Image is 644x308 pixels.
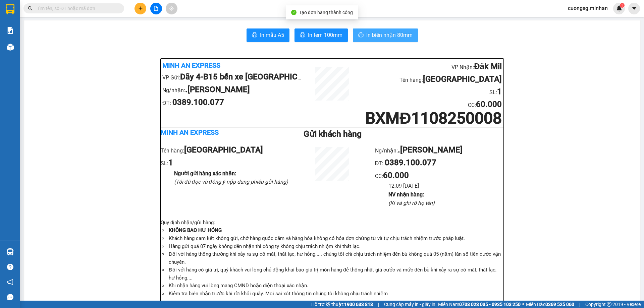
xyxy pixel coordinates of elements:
[344,302,373,307] strong: 1900 633 818
[579,301,580,308] span: |
[360,111,502,125] h1: BXMĐ1108250008
[375,144,503,207] ul: CC
[166,3,177,14] button: aim
[616,5,622,11] img: icon-new-feature
[7,294,13,300] span: message
[78,22,176,31] div: 0348115479
[167,250,503,266] li: Đối với hàng thông thường khi xảy ra sự cố mất, thất lạc, hư hỏng..... chúng tôi chỉ chịu trách n...
[383,171,409,180] b: 60.000
[6,6,16,13] span: Gửi:
[172,98,224,107] b: 0389.100.077
[7,27,14,34] img: solution-icon
[358,32,364,39] span: printer
[78,6,176,14] div: [GEOGRAPHIC_DATA]
[476,100,502,109] b: 60.000
[185,85,250,94] b: .[PERSON_NAME]
[384,301,436,308] span: Cung cấp máy in - giấy in:
[300,32,305,39] span: printer
[607,302,611,307] span: copyright
[375,144,503,157] li: Ng/nhận:
[423,74,502,84] b: [GEOGRAPHIC_DATA]
[497,87,502,96] b: 1
[398,145,463,155] b: .[PERSON_NAME]
[353,28,418,42] button: printerIn biên nhận 80mm
[388,191,424,198] b: NV nhận hàng :
[78,6,95,13] span: Nhận:
[382,173,409,179] span: :
[6,6,74,22] div: Dãy 4-B15 bến xe [GEOGRAPHIC_DATA]
[161,157,289,169] li: SL:
[360,73,502,86] li: Tên hàng:
[360,85,502,98] li: SL:
[260,31,284,39] span: In mẫu A5
[167,235,503,243] li: Khách hàng cam kết không gửi, chở hàng quốc cấm và hàng hóa không có hóa đơn chứng từ và tự chịu ...
[167,243,503,251] li: Hàng gửi quá 07 ngày không đến nhận thì công ty không chịu trách nhiệm khi thất lạc.
[311,301,373,308] span: Hỗ trợ kỹ thuật:
[299,10,353,15] span: Tạo đơn hàng thành công
[169,227,222,233] strong: KHÔNG BAO HƯ HỎNG
[475,102,502,108] span: :
[167,282,503,290] li: Khi nhận hàng vui lòng mang CMND hoặc điện thoại xác nhận.
[168,158,173,167] b: 1
[388,182,503,190] li: 12:09 [DATE]
[150,3,162,14] button: file-add
[522,303,524,306] span: ⚪️
[7,248,14,255] img: warehouse-icon
[37,5,116,12] input: Tìm tên, số ĐT hoặc mã đơn
[78,39,176,50] span: [GEOGRAPHIC_DATA]
[78,31,88,38] span: DĐ:
[631,5,637,11] span: caret-down
[308,31,342,39] span: In tem 100mm
[252,32,257,39] span: printer
[620,3,625,8] sup: 1
[378,301,379,308] span: |
[545,302,574,307] strong: 0369 525 060
[562,4,613,12] span: cuongsg.minhan
[180,72,324,81] b: Dãy 4-B15 bến xe [GEOGRAPHIC_DATA]
[7,264,13,270] span: question-circle
[135,3,146,14] button: plus
[360,98,502,111] li: CC
[162,71,304,83] li: VP Gửi:
[621,3,623,8] span: 1
[7,279,13,285] span: notification
[138,6,143,11] span: plus
[167,266,503,282] li: Đối với hàng có giá trị, quý khách vui lòng chủ động khai báo giá trị món hàng để thống nhất giá ...
[78,14,176,22] div: HƯƠNG
[360,60,502,73] li: VP Nhận:
[304,129,362,139] b: Gửi khách hàng
[291,10,297,15] span: check-circle
[247,28,289,42] button: printerIn mẫu A5
[162,96,304,109] li: ĐT:
[154,6,158,11] span: file-add
[385,158,436,167] b: 0389.100.077
[7,44,14,51] img: warehouse-icon
[174,179,288,185] i: (Tôi đã đọc và đồng ý nộp dung phiếu gửi hàng)
[294,28,348,42] button: printerIn tem 100mm
[167,290,503,298] li: Kiểm tra biên nhận trước khi rời khỏi quầy. Mọi sai xót thông tin chúng tôi không chịu trách nhiệm
[388,200,435,206] i: (Kí và ghi rõ họ tên)
[628,3,640,14] button: caret-down
[28,6,33,11] span: search
[169,6,174,11] span: aim
[459,302,521,307] strong: 0708 023 035 - 0935 103 250
[526,301,574,308] span: Miền Bắc
[375,157,503,169] li: ĐT:
[162,83,304,96] li: Ng/nhận:
[366,31,413,39] span: In biên nhận 80mm
[174,170,236,177] b: Người gửi hàng xác nhận :
[438,301,521,308] span: Miền Nam
[161,219,503,298] div: Quy định nhận/gửi hàng :
[162,61,220,69] b: Minh An Express
[161,144,289,157] li: Tên hàng:
[474,62,502,71] b: Đăk Mil
[161,128,219,136] b: Minh An Express
[184,145,263,155] b: [GEOGRAPHIC_DATA]
[6,4,14,14] img: logo-vxr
